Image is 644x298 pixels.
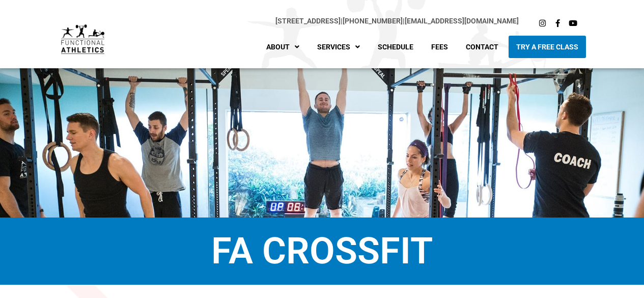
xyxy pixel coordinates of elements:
[125,15,519,27] p: |
[275,17,343,25] span: |
[343,17,403,25] a: [PHONE_NUMBER]
[61,24,104,54] img: default-logo
[15,233,629,269] h1: FA CrossFit
[458,36,506,58] a: Contact
[275,17,341,25] a: [STREET_ADDRESS]
[405,17,519,25] a: [EMAIL_ADDRESS][DOMAIN_NAME]
[259,36,307,58] a: About
[310,36,368,58] a: Services
[424,36,456,58] a: Fees
[509,36,586,58] a: Try A Free Class
[370,36,421,58] a: Schedule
